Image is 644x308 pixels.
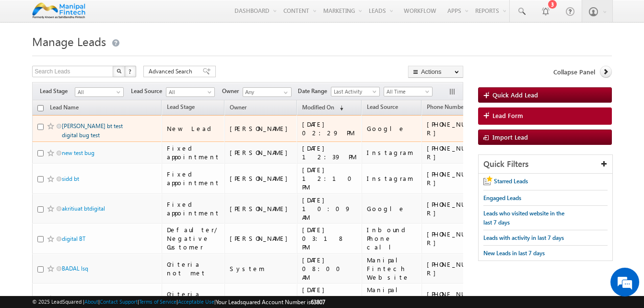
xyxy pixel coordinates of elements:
[553,68,595,76] span: Collapse Panel
[302,104,334,111] span: Modified On
[157,5,180,28] div: Minimize live chat window
[62,205,105,212] a: akritiuat btdigital
[40,87,75,95] span: Lead Stage
[367,204,417,213] div: Google
[483,249,545,257] span: New Leads in last 7 days
[62,235,85,242] a: digital BT
[230,264,293,273] div: System
[311,298,325,306] span: 63807
[100,298,138,305] a: Contact Support
[162,102,199,114] a: Lead Stage
[84,298,98,305] a: About
[230,174,293,183] div: [PERSON_NAME]
[427,290,489,307] div: [PHONE_NUMBER]
[297,102,348,114] a: Modified On (sorted descending)
[167,200,220,217] div: Fixed appointment
[331,87,380,96] a: Last Activity
[166,87,215,97] a: All
[62,149,94,156] a: new test bug
[331,87,377,96] span: Last Activity
[478,107,612,125] a: Lead Form
[167,225,220,251] div: Defaulter/ Negative Customer
[167,103,195,110] span: Lead Stage
[130,239,174,252] em: Start Chat
[367,174,417,183] div: Instagram
[367,225,417,251] div: Inbound Phone call
[149,67,195,76] span: Advanced Search
[422,102,470,114] a: Phone Number
[302,196,358,222] div: [DATE] 10:09 AM
[230,234,293,243] div: [PERSON_NAME]
[117,69,121,73] img: Search
[492,111,523,120] span: Lead Form
[492,91,538,99] span: Quick Add Lead
[302,166,358,191] div: [DATE] 12:10 PM
[62,122,123,139] a: [PERSON_NAME] bt test digital bug test
[32,2,85,19] img: Custom Logo
[178,298,214,305] a: Acceptable Use
[32,34,106,49] span: Manage Leads
[427,170,489,187] div: [PHONE_NUMBER]
[62,295,119,302] a: akritiuatmonday chitra
[230,204,293,213] div: [PERSON_NAME]
[302,144,358,161] div: [DATE] 12:39 PM
[494,178,528,185] span: Starred Leads
[167,124,220,133] div: New Lead
[216,298,325,306] span: Your Leadsquared Account Number is
[37,105,44,111] input: Check all records
[336,104,343,112] span: (sorted descending)
[50,50,161,63] div: Chat with us now
[230,294,293,303] div: System
[75,87,124,97] a: All
[243,87,292,97] input: Type to Search
[16,50,40,63] img: d_60004797649_company_0_60004797649
[367,103,398,110] span: Lead Source
[230,104,246,111] span: Owner
[302,120,358,137] div: [DATE] 02:29 PM
[167,144,220,161] div: Fixed appointment
[222,87,243,95] span: Owner
[483,194,521,201] span: Engaged Leads
[427,260,489,277] div: [PHONE_NUMBER]
[167,260,220,277] div: Criteria not met
[62,175,79,182] a: sidd bt
[479,155,612,174] div: Quick Filters
[427,144,489,161] div: [PHONE_NUMBER]
[384,87,430,96] span: All Time
[362,102,403,114] a: Lead Source
[139,298,176,305] a: Terms of Service
[298,87,331,95] span: Date Range
[230,124,293,133] div: [PERSON_NAME]
[367,148,417,157] div: Instagram
[427,200,489,217] div: [PHONE_NUMBER]
[427,230,489,247] div: [PHONE_NUMBER]
[62,265,88,272] a: BADAL lsq
[125,66,136,77] button: ?
[408,66,463,78] button: Actions
[483,234,564,241] span: Leads with activity in last 7 days
[483,210,564,226] span: Leads who visited website in the last 7 days
[230,148,293,157] div: [PERSON_NAME]
[166,88,212,96] span: All
[492,133,528,141] span: Import Lead
[427,120,489,137] div: [PHONE_NUMBER]
[302,225,358,251] div: [DATE] 03:18 PM
[32,297,325,307] span: © 2025 LeadSquared | | | | |
[167,290,220,307] div: Criteria not met
[131,87,166,95] span: Lead Source
[75,88,121,96] span: All
[384,87,433,96] a: All Time
[129,67,133,75] span: ?
[12,89,175,231] textarea: Type your message and hit 'Enter'
[302,256,358,282] div: [DATE] 08:00 AM
[167,170,220,187] div: Fixed appointment
[427,103,466,110] span: Phone Number
[45,102,83,115] a: Lead Name
[279,88,291,97] a: Show All Items
[367,124,417,133] div: Google
[367,256,417,282] div: Manipal Fintech Website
